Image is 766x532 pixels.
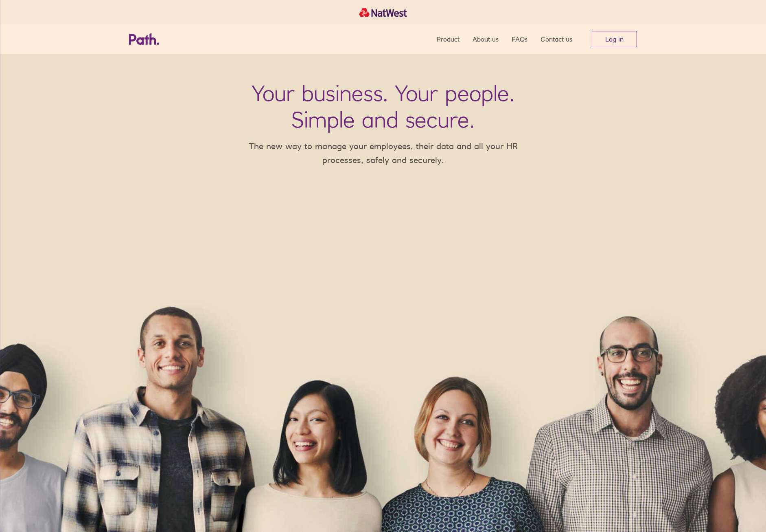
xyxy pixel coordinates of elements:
p: The new way to manage your employees, their data and all your HR processes, safely and securely. [236,139,530,167]
a: Contact us [541,24,572,54]
a: Log in [592,31,637,47]
a: Product [437,24,460,54]
h1: Your business. Your people. Simple and secure. [252,80,514,133]
a: About us [473,24,499,54]
a: FAQs [512,24,527,54]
